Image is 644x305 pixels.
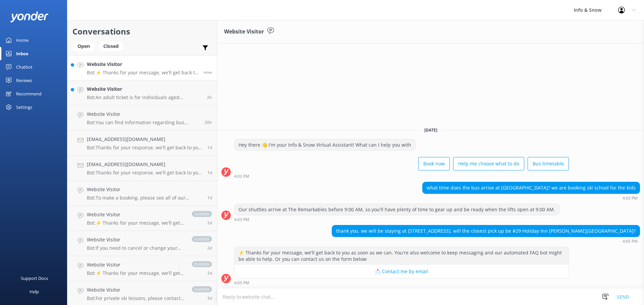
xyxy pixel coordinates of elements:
div: Home [16,33,29,47]
p: Bot: For private ski lessons, please contact our team at [EMAIL_ADDRESS][DOMAIN_NAME] to discuss ... [87,295,185,301]
div: Aug 25 2025 04:03pm (UTC +12:00) Pacific/Auckland [422,196,640,200]
span: closed [192,211,212,217]
p: Bot: ⚡ Thanks for your message, we'll get back to you as soon as we can. You're also welcome to k... [87,220,185,226]
h4: Website Visitor [87,236,185,243]
button: Book now [418,157,450,170]
span: Aug 25 2025 04:05pm (UTC +12:00) Pacific/Auckland [204,69,212,75]
a: Website VisitorBot:⚡ Thanks for your message, we'll get back to you as soon as we can. You're als... [67,256,217,281]
h3: Website Visitor [224,27,264,36]
div: Reviews [16,74,32,87]
span: Aug 22 2025 08:02pm (UTC +12:00) Pacific/Auckland [207,270,212,276]
span: closed [192,236,212,242]
a: Website VisitorBot:⚡ Thanks for your message, we'll get back to you as soon as we can. You're als... [67,206,217,231]
h4: Website Visitor [87,61,199,68]
strong: 4:05 PM [623,239,638,243]
div: Open [72,41,95,51]
div: Aug 25 2025 04:05pm (UTC +12:00) Pacific/Auckland [332,239,640,243]
span: closed [192,286,212,292]
a: [EMAIL_ADDRESS][DOMAIN_NAME]Bot:Thanks for your response, we'll get back to you as soon as we can... [67,156,217,181]
span: [DATE] [420,127,441,133]
span: Aug 24 2025 02:25pm (UTC +12:00) Pacific/Auckland [207,145,212,150]
span: Aug 23 2025 08:59pm (UTC +12:00) Pacific/Auckland [207,195,212,201]
h4: Website Visitor [87,286,185,294]
img: yonder-white-logo.png [10,11,49,22]
a: Open [72,42,98,50]
span: Aug 22 2025 09:19pm (UTC +12:00) Pacific/Auckland [207,245,212,251]
h2: Conversations [72,25,212,38]
a: Closed [98,42,127,50]
p: Bot: Thanks for your response, we'll get back to you as soon as we can during opening hours. [87,170,202,176]
strong: 4:03 PM [234,218,249,222]
p: Bot: You can find information regarding bus timetables and locations here: [URL][DOMAIN_NAME]. Ad... [87,120,200,126]
button: 📩 Contact me by email [234,265,569,278]
button: Bus timetable [528,157,569,170]
div: Recommend [16,87,42,100]
span: closed [192,261,212,267]
strong: 4:02 PM [234,174,249,178]
span: Aug 24 2025 07:33pm (UTC +12:00) Pacific/Auckland [205,120,212,125]
div: Settings [16,100,32,114]
div: Closed [98,41,124,51]
div: Aug 25 2025 04:05pm (UTC +12:00) Pacific/Auckland [234,280,569,285]
strong: 4:03 PM [623,196,638,200]
strong: 4:05 PM [234,281,249,285]
div: Inbox [16,47,29,60]
div: Aug 25 2025 04:03pm (UTC +12:00) Pacific/Auckland [234,217,559,222]
div: Our shuttles arrive at The Remarkables before 9:00 AM, so you'll have plenty of time to gear up a... [234,204,559,215]
p: Bot: An adult ticket is for individuals aged [DEMOGRAPHIC_DATA] years and older. [87,94,202,100]
a: Website VisitorBot:If you need to cancel or change your booking, please contact the team on [PHON... [67,231,217,256]
div: what time does the bus arrive at [GEOGRAPHIC_DATA]? we are booking ski school for the kids [423,182,640,194]
p: Bot: To make a booking, please see all of our products here: [URL][DOMAIN_NAME]. [87,195,202,201]
a: Website VisitorBot:An adult ticket is for individuals aged [DEMOGRAPHIC_DATA] years and older.2h [67,80,217,105]
h4: Website Visitor [87,186,202,193]
p: Bot: ⚡ Thanks for your message, we'll get back to you as soon as we can. You're also welcome to k... [87,70,199,76]
h4: Website Visitor [87,261,185,269]
div: Hey there 👋 I'm your Info & Snow Virtual Assistant! What can I help you with [234,139,415,151]
h4: Website Visitor [87,85,202,93]
span: Aug 24 2025 05:21am (UTC +12:00) Pacific/Auckland [207,170,212,175]
div: Aug 25 2025 04:02pm (UTC +12:00) Pacific/Auckland [234,174,569,178]
p: Bot: Thanks for your response, we'll get back to you as soon as we can during opening hours. [87,145,202,151]
a: Website VisitorBot:⚡ Thanks for your message, we'll get back to you as soon as we can. You're als... [67,55,217,80]
span: Aug 25 2025 01:08pm (UTC +12:00) Pacific/Auckland [207,94,212,100]
p: Bot: ⚡ Thanks for your message, we'll get back to you as soon as we can. You're also welcome to k... [87,270,185,276]
a: [EMAIL_ADDRESS][DOMAIN_NAME]Bot:Thanks for your response, we'll get back to you as soon as we can... [67,131,217,156]
div: thank you. we will be staying at [STREET_ADDRESS], will the closest pick up be #29 Holiday Inn [P... [332,225,640,237]
h4: Website Visitor [87,211,185,218]
div: Help [30,285,39,298]
button: Help me choose what to do [453,157,524,170]
h4: [EMAIL_ADDRESS][DOMAIN_NAME] [87,136,202,143]
span: Aug 23 2025 01:13pm (UTC +12:00) Pacific/Auckland [207,220,212,226]
h4: Website Visitor [87,110,200,118]
a: Website VisitorBot:To make a booking, please see all of our products here: [URL][DOMAIN_NAME].1d [67,181,217,206]
a: Website VisitorBot:You can find information regarding bus timetables and locations here: [URL][DO... [67,105,217,131]
span: Aug 22 2025 01:49pm (UTC +12:00) Pacific/Auckland [207,295,212,301]
div: ⚡ Thanks for your message, we'll get back to you as soon as we can. You're also welcome to keep m... [234,247,569,265]
h4: [EMAIL_ADDRESS][DOMAIN_NAME] [87,161,202,168]
p: Bot: If you need to cancel or change your booking, please contact the team on [PHONE_NUMBER], [PH... [87,245,185,251]
div: Support Docs [21,272,48,285]
div: Chatbot [16,60,33,74]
